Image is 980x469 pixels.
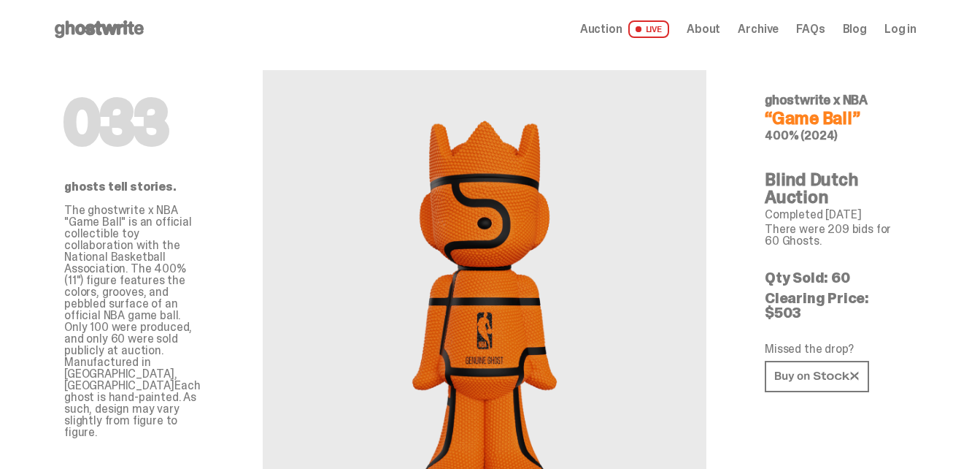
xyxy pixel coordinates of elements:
a: FAQs [796,23,825,35]
a: Auction LIVE [580,20,669,38]
p: Completed [DATE] [765,209,905,221]
span: Auction [580,23,622,35]
p: Clearing Price: $503 [765,291,905,320]
span: 400% (2024) [765,128,838,143]
a: Blog [843,23,867,35]
a: Log in [884,23,917,35]
p: ghosts tell stories. [64,181,204,193]
a: About [687,23,720,35]
p: Missed the drop? [765,343,905,355]
p: There were 209 bids for 60 Ghosts. [765,224,905,247]
a: Archive [738,23,779,35]
p: Qty Sold: 60 [765,270,905,285]
p: The ghostwrite x NBA "Game Ball" is an official collectible toy collaboration with the National B... [64,205,204,438]
span: ghostwrite x NBA [765,91,868,109]
h4: “Game Ball” [765,110,905,127]
h1: 033 [64,94,204,152]
h4: Blind Dutch Auction [765,171,905,206]
span: LIVE [628,20,670,38]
